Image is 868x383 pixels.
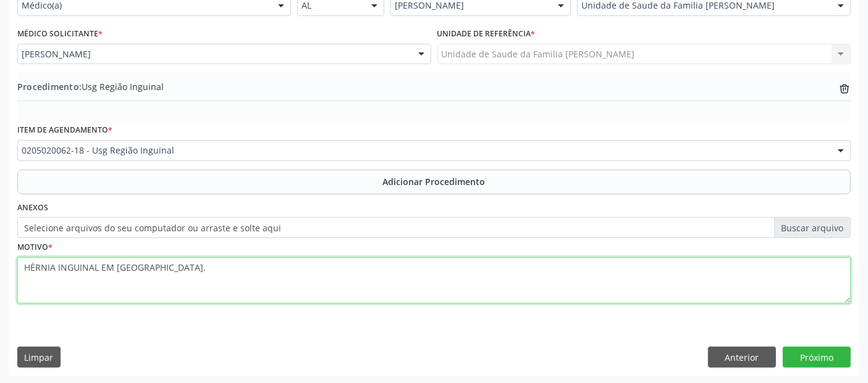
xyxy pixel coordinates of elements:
[17,121,112,140] label: Item de agendamento
[17,80,164,93] span: Usg Região Inguinal
[17,25,103,44] label: Médico Solicitante
[783,347,851,368] button: Próximo
[383,175,486,188] span: Adicionar Procedimento
[708,347,776,368] button: Anterior
[17,81,82,93] span: Procedimento:
[22,144,825,157] span: 0205020062-18 - Usg Região Inguinal
[17,170,851,194] button: Adicionar Procedimento
[17,238,53,257] label: Motivo
[17,199,48,218] label: Anexos
[22,48,406,60] span: [PERSON_NAME]
[437,25,536,44] label: Unidade de referência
